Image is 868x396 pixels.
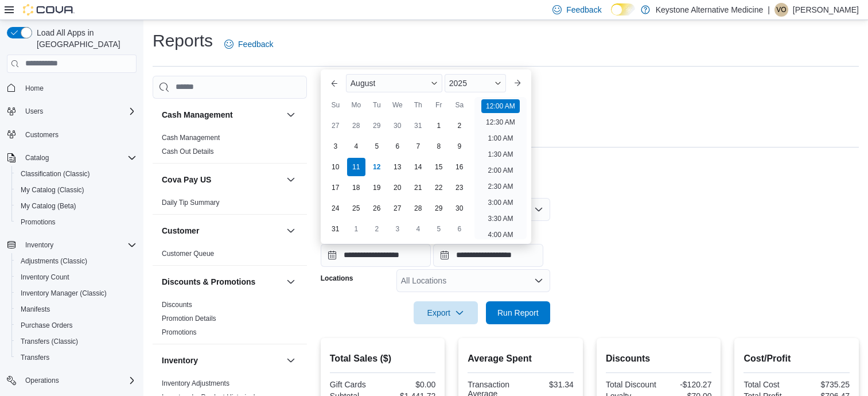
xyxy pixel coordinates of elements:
div: day-30 [388,117,407,135]
label: Locations [321,274,353,283]
li: 1:00 AM [483,131,517,145]
span: Run Report [497,307,539,319]
h3: Customer [162,225,199,236]
div: day-6 [450,220,469,238]
button: Operations [21,374,64,387]
span: Inventory Manager (Classic) [21,289,107,298]
button: Cash Management [284,108,298,122]
div: Su [326,96,345,114]
h2: Average Spent [468,352,574,366]
div: Sa [450,96,469,114]
button: Operations [2,372,141,389]
a: Customers [21,128,63,142]
div: day-21 [409,178,427,197]
span: Users [21,104,137,118]
div: day-23 [450,178,469,197]
span: VO [776,3,786,17]
div: day-29 [430,199,448,218]
a: Inventory Manager (Classic) [16,286,111,300]
button: Inventory Count [11,269,141,285]
a: Promotions [16,215,60,229]
span: Operations [21,374,137,387]
div: day-28 [409,199,427,218]
span: Daily Tip Summary [162,198,220,207]
a: Purchase Orders [16,319,77,332]
button: Catalog [21,151,53,165]
div: day-18 [347,178,365,197]
div: day-4 [409,220,427,238]
div: $0.00 [385,380,435,389]
div: day-27 [388,199,407,218]
div: day-28 [347,117,365,135]
button: Cova Pay US [284,173,298,187]
button: Previous Month [325,74,344,92]
button: Discounts & Promotions [162,276,282,288]
span: Home [25,84,44,93]
button: Customers [2,126,141,143]
button: Inventory [2,237,141,253]
div: $31.34 [523,380,574,389]
span: Manifests [21,305,50,314]
div: day-11 [347,158,365,176]
button: Purchase Orders [11,317,141,333]
li: 2:00 AM [483,164,517,177]
button: Next month [508,74,527,92]
a: Daily Tip Summary [162,199,220,207]
img: Cova [23,4,75,15]
button: Customer [162,225,282,236]
div: Total Cost [744,380,794,389]
p: Keystone Alternative Medicine [656,3,764,17]
button: Cash Management [162,109,282,121]
span: Users [25,107,43,116]
button: Customer [284,224,298,238]
button: Inventory [284,354,298,367]
span: Customers [21,127,137,142]
input: Dark Mode [611,3,635,15]
button: Users [2,103,141,119]
div: Customer [153,247,307,265]
h2: Total Sales ($) [330,352,436,366]
span: Promotions [162,328,197,337]
span: Inventory [25,240,53,250]
span: Customer Queue [162,249,214,258]
span: Inventory Count [16,270,137,284]
button: Export [414,301,478,324]
button: Promotions [11,214,141,230]
div: day-16 [450,158,469,176]
span: Home [21,81,137,95]
span: Cash Out Details [162,147,214,156]
span: August [351,79,376,88]
div: Fr [430,96,448,114]
span: Inventory [21,238,137,252]
span: Adjustments (Classic) [21,257,87,266]
button: Transfers (Classic) [11,333,141,350]
a: Customer Queue [162,250,214,258]
h3: Inventory [162,355,198,366]
div: day-2 [368,220,386,238]
li: 1:30 AM [483,147,517,161]
span: Promotions [16,215,137,229]
button: Transfers [11,350,141,366]
span: Manifests [16,302,137,316]
div: Discounts & Promotions [153,298,307,344]
span: Purchase Orders [16,319,137,332]
li: 3:30 AM [483,212,517,226]
input: Press the down key to enter a popover containing a calendar. Press the escape key to close the po... [321,244,431,267]
div: day-6 [388,137,407,156]
div: day-26 [368,199,386,218]
div: August, 2025 [325,115,470,239]
span: Inventory Count [21,273,69,282]
div: day-17 [326,178,345,197]
h3: Cova Pay US [162,174,211,185]
a: Transfers [16,351,54,364]
div: day-15 [430,158,448,176]
h1: Reports [153,29,213,52]
span: My Catalog (Beta) [21,201,76,211]
li: 2:30 AM [483,180,517,193]
a: Manifests [16,302,55,316]
button: Inventory [21,238,58,252]
button: Adjustments (Classic) [11,253,141,269]
span: Transfers [16,351,137,364]
span: Dark Mode [611,15,612,16]
span: Promotions [21,218,56,227]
